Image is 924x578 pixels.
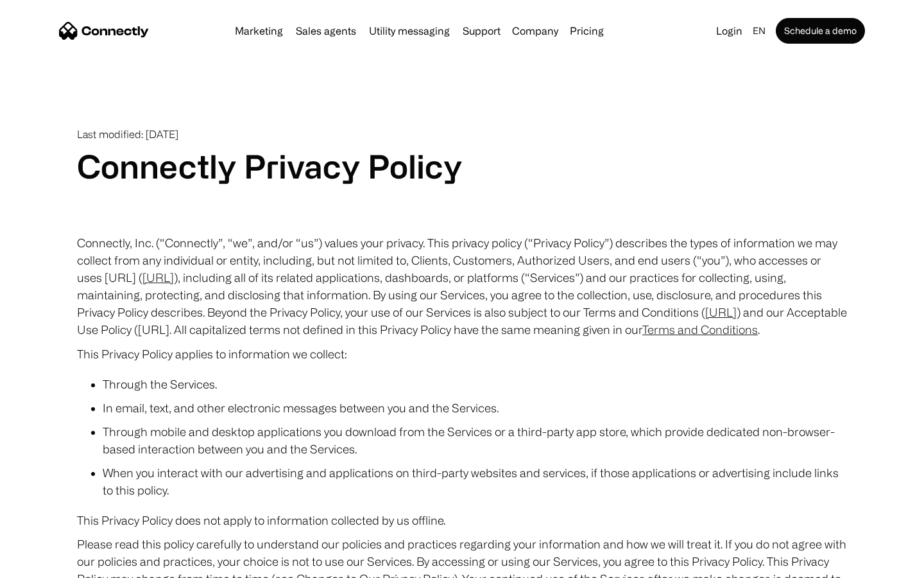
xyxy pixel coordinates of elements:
[364,26,455,36] a: Utility messaging
[26,556,77,574] ul: Language list
[59,21,149,40] a: home
[748,22,773,40] div: en
[77,128,847,141] p: Last modified: [DATE]
[103,399,847,417] li: In email, text, and other electronic messages between you and the Services.
[642,323,758,336] a: Terms and Conditions
[77,345,847,363] p: This Privacy Policy applies to information we collect:
[291,26,361,36] a: Sales agents
[565,26,609,36] a: Pricing
[77,512,847,529] p: This Privacy Policy does not apply to information collected by us offline.
[103,423,847,458] li: Through mobile and desktop applications you download from the Services or a third-party app store...
[142,271,174,284] a: [URL]
[230,26,288,36] a: Marketing
[77,147,847,186] h1: Connectly Privacy Policy
[753,22,766,40] div: en
[711,22,748,40] a: Login
[776,18,865,44] a: Schedule a demo
[508,22,562,40] div: Company
[77,186,847,204] p: ‍
[77,210,847,228] p: ‍
[103,464,847,499] li: When you interact with our advertising and applications on third-party websites and services, if ...
[77,234,847,338] p: Connectly, Inc. (“Connectly”, “we”, and/or “us”) values your privacy. This privacy policy (“Priva...
[512,22,558,40] div: Company
[458,26,506,36] a: Support
[13,554,77,574] aside: Language selected: English
[705,306,737,319] a: [URL]
[103,376,847,393] li: Through the Services.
